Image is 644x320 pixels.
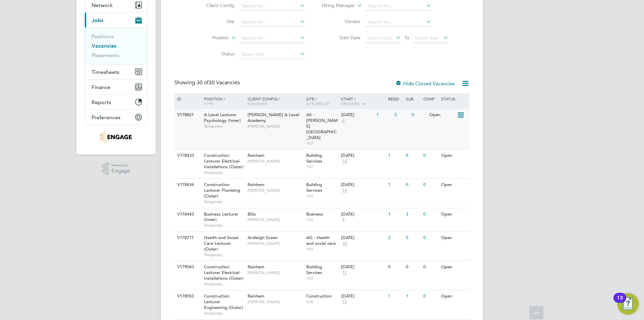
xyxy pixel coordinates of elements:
div: 1 [386,179,404,191]
span: [PERSON_NAME] [248,124,303,129]
input: Search for... [239,1,305,11]
div: Client Config / [246,93,305,109]
span: Temporary [204,170,244,175]
span: Jobs [92,17,103,24]
div: 13 [617,298,623,307]
span: Vendors [341,101,360,106]
span: 11 [341,270,348,276]
span: Powered by [111,163,130,168]
span: To [402,33,411,42]
div: 0 [410,109,427,121]
span: 30 Vacancies [197,79,240,86]
div: Sub [404,93,422,104]
div: Open [439,232,469,244]
span: 106 [306,299,338,305]
label: Status [196,51,234,57]
span: 107 [306,164,338,170]
span: Temporary [204,252,244,258]
span: Temporary [204,199,244,204]
span: Network [92,2,113,8]
div: 0 [422,149,439,162]
div: V178433 [175,149,199,162]
span: [PERSON_NAME] A Level Academy [248,112,299,123]
div: Open [439,149,469,162]
div: Position / [199,93,246,109]
button: Jobs [85,13,147,28]
span: Building Services [306,182,322,193]
input: Search for... [365,17,431,27]
span: 30 of [197,79,209,86]
span: Rainham [248,152,264,158]
label: Start Date [322,35,361,41]
div: V178434 [175,179,199,191]
div: [DATE] [341,212,385,217]
span: 14 [341,158,348,164]
span: Construction Lecturer Electrical Installations (Outer) [204,264,244,281]
div: [DATE] [341,235,385,241]
div: 1 [375,109,392,121]
a: Go to home page [85,132,148,142]
div: V179043 [175,261,199,273]
div: Open [428,109,457,121]
label: Position [190,35,229,41]
span: 122 [306,140,338,146]
span: 101 [306,246,338,252]
button: Finance [85,80,147,94]
div: Open [439,261,469,273]
span: [PERSON_NAME] [248,217,303,222]
label: Client Config [196,2,234,8]
div: Open [439,179,469,191]
span: 6 [341,118,345,124]
span: 107 [306,193,338,199]
span: Health and Social Care Lecturer (Outer) [204,235,238,252]
span: [PERSON_NAME] [248,188,303,193]
button: Reports [85,95,147,109]
span: BSix [248,211,256,217]
span: Reports [92,99,111,105]
span: Preferences [92,114,120,121]
span: Construction Lecturer Plumbing (Outer) [204,182,240,199]
div: 1 [386,290,404,303]
span: 10 [341,241,348,246]
span: [PERSON_NAME] [248,241,303,246]
span: Ardleigh Green [248,235,278,240]
input: Search for... [239,17,305,27]
span: AS - [PERSON_NAME][GEOGRAPHIC_DATA] [306,112,338,140]
label: Hiring Manager [316,2,355,9]
div: 1 [386,208,404,221]
div: 0 [422,232,439,244]
img: jambo-logo-retina.png [100,132,131,142]
div: 0 [404,261,422,273]
div: 0 [404,179,422,191]
button: Preferences [85,110,147,125]
label: Site [196,18,234,25]
div: 3 [404,208,422,221]
div: 2 [386,232,404,244]
button: Open Resource Center, 13 new notifications [617,293,639,315]
div: [DATE] [341,293,385,299]
div: Reqd [386,93,404,104]
span: 4 [341,217,345,223]
span: Building Services [306,152,322,164]
a: Powered byEngage [102,163,130,175]
a: Placements [92,52,119,58]
span: Building Services [306,264,322,275]
div: Start / [339,93,386,110]
span: Construction Lecturer Engineering (Outer) [204,293,243,310]
div: Status [439,93,469,104]
span: Business [306,211,323,217]
span: Type [204,101,213,106]
div: 0 [422,179,439,191]
div: 0 [404,232,422,244]
span: 15 [341,299,348,305]
span: Rainham [248,293,264,299]
span: Select date [368,35,392,41]
div: 0 [422,290,439,303]
div: [DATE] [341,153,385,158]
div: 1 [404,290,422,303]
span: A Level Lecturer Psychology (Inner) [204,112,241,123]
button: Timesheets [85,64,147,79]
div: 0 [386,261,404,273]
span: Business Lecturer (Inner) [204,211,238,223]
span: Temporary [204,281,244,287]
